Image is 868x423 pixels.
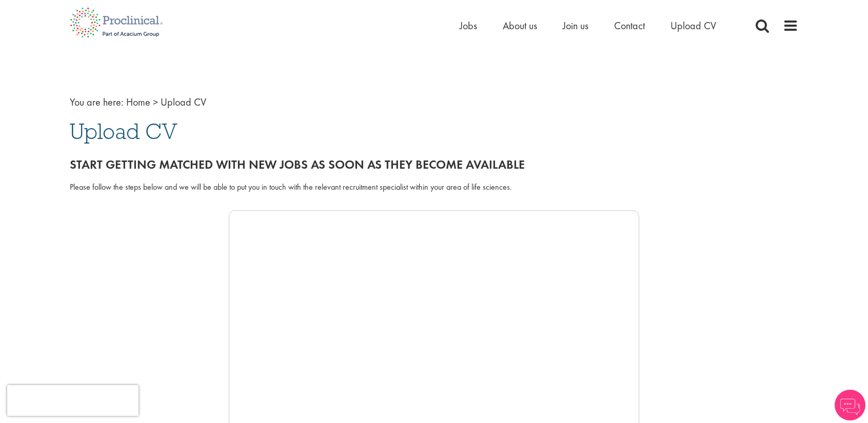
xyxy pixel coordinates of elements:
[670,19,716,32] a: Upload CV
[70,158,798,171] h2: Start getting matched with new jobs as soon as they become available
[70,182,798,193] div: Please follow the steps below and we will be able to put you in touch with the relevant recruitme...
[563,19,588,32] a: Join us
[153,95,158,109] span: >
[835,390,865,420] img: Chatbot
[161,95,206,109] span: Upload CV
[614,19,645,32] a: Contact
[70,117,177,145] span: Upload CV
[70,95,124,109] span: You are here:
[460,19,477,32] a: Jobs
[503,19,537,32] a: About us
[126,95,150,109] a: breadcrumb link
[7,385,139,416] iframe: reCAPTCHA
